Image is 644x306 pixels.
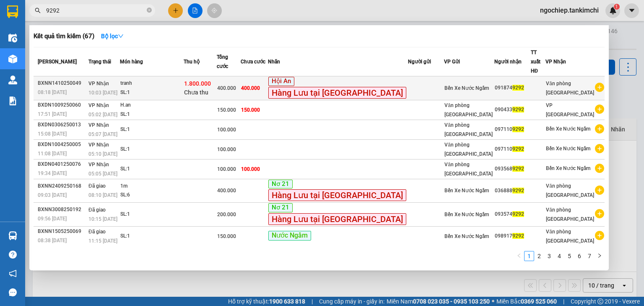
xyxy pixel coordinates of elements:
img: logo-vxr [7,5,18,18]
a: 5 [565,251,574,261]
div: BXDN0306250013 [38,120,86,129]
span: close-circle [147,7,152,15]
span: VP Nhận [88,162,109,167]
span: 08:38 [DATE] [38,238,67,243]
span: Hàng Lưu tại [GEOGRAPHIC_DATA] [268,87,406,99]
span: 9292 [512,166,524,172]
span: VP Nhận [88,102,109,108]
li: [PERSON_NAME] [4,4,122,20]
span: 10:15 [DATE] [88,216,117,222]
span: 05:05 [DATE] [88,171,117,177]
div: SL: 1 [120,145,183,154]
span: plus-circle [595,231,604,240]
span: TT xuất HĐ [531,50,540,74]
span: Người nhận [494,59,522,65]
img: logo.jpg [4,4,34,34]
span: Hàng Lưu tại [GEOGRAPHIC_DATA] [268,189,406,201]
div: 091874 [495,84,530,92]
span: 9292 [512,107,524,112]
span: plus-circle [595,105,604,114]
span: Văn phòng [GEOGRAPHIC_DATA] [546,183,594,198]
span: 09:56 [DATE] [38,216,67,222]
span: down [118,33,124,39]
span: plus-circle [595,83,604,92]
span: Văn phòng [GEOGRAPHIC_DATA] [444,162,493,177]
span: 100.000 [217,146,236,152]
div: SL: 1 [120,88,183,97]
img: warehouse-icon [8,76,17,84]
li: Next Page [595,251,605,261]
span: Nơ 21 [268,180,293,189]
span: Bến Xe Nước Ngầm [546,165,590,171]
span: VP Gửi [444,59,460,65]
span: Đã giao [88,229,106,235]
span: 100.000 [241,166,260,172]
span: 05:10 [DATE] [88,151,117,157]
div: 093574 [495,210,530,219]
a: 1 [525,251,534,261]
span: 08:18 [DATE] [38,89,67,95]
span: 9292 [512,126,524,132]
span: Nước Ngầm [268,231,311,241]
strong: Bộ lọc [101,33,124,39]
b: 19005151, 0707597597 [4,55,39,71]
li: VP Bến Xe Nước Ngầm [4,36,58,54]
span: 11:08 [DATE] [38,151,67,157]
span: Đã giao [88,183,106,189]
span: plus-circle [595,124,604,133]
span: plus-circle [595,186,604,195]
span: question-circle [9,251,17,259]
div: SL: 1 [120,165,183,174]
img: warehouse-icon [8,231,17,240]
button: Bộ lọcdown [94,29,130,43]
div: SL: 1 [120,110,183,119]
span: Văn phòng [GEOGRAPHIC_DATA] [444,142,493,157]
div: 036888 [495,186,530,195]
button: left [514,251,524,261]
span: Hàng Lưu tại [GEOGRAPHIC_DATA] [268,213,406,225]
h3: Kết quả tìm kiếm ( 67 ) [34,32,94,41]
span: phone [4,56,10,62]
div: BXNN2409250168 [38,182,86,191]
div: BXDN1009250060 [38,101,86,110]
li: VP Văn phòng [GEOGRAPHIC_DATA] [58,36,112,63]
span: 200.000 [217,212,236,217]
span: Chưa thu [184,89,208,96]
div: SL: 1 [120,232,183,241]
span: search [35,8,41,13]
a: 6 [575,251,584,261]
span: Văn phòng [GEOGRAPHIC_DATA] [546,229,594,244]
button: right [595,251,605,261]
div: 090433 [495,105,530,114]
span: 150.000 [241,107,260,113]
span: 11:15 [DATE] [88,238,117,244]
span: 400.000 [217,85,236,91]
span: 9292 [512,233,524,239]
span: message [9,288,17,296]
span: plus-circle [595,164,604,173]
div: BXNN1505250069 [38,227,86,236]
span: Văn phòng [GEOGRAPHIC_DATA] [546,207,594,222]
input: Tìm tên, số ĐT hoặc mã đơn [46,6,145,15]
div: H.an [120,101,183,110]
span: 9292 [512,211,524,217]
span: Trạng thái [88,59,111,65]
div: 098917 [495,232,530,241]
span: Thu hộ [184,59,200,65]
div: 097110 [495,145,530,154]
div: BXNN1410250049 [38,79,86,88]
span: VP Nhận [88,81,109,86]
span: 150.000 [217,107,236,113]
li: 5 [564,251,574,261]
li: 6 [574,251,584,261]
span: 150.000 [217,233,236,239]
a: 7 [585,251,594,261]
li: 3 [544,251,554,261]
li: 2 [534,251,544,261]
li: 1 [524,251,534,261]
span: Bến Xe Nước Ngầm [444,188,489,194]
span: 9292 [512,85,524,91]
span: 17:51 [DATE] [38,111,67,117]
a: 2 [535,251,544,261]
a: 4 [555,251,564,261]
